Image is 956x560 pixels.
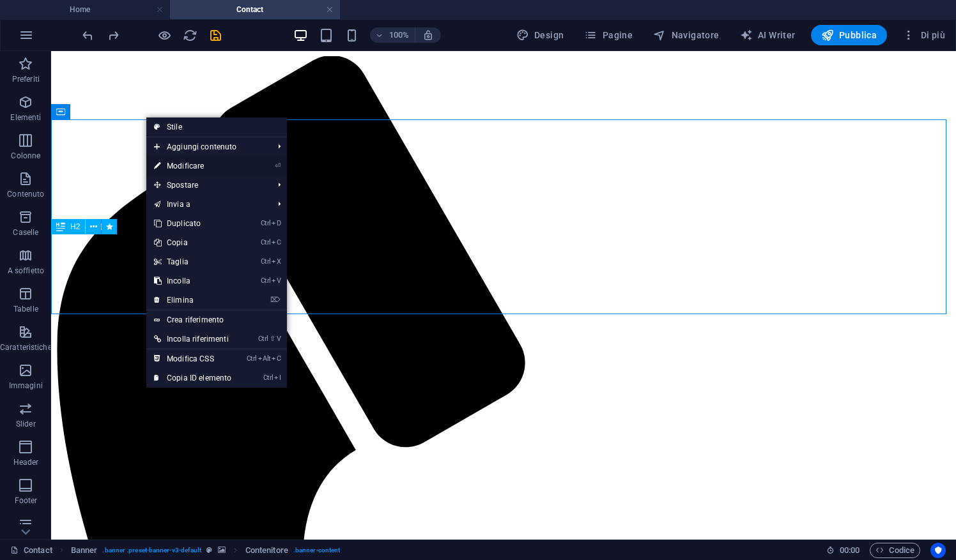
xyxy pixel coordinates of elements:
[263,374,274,382] i: Ctrl
[146,137,268,156] span: Aggiungi contenuto
[821,29,877,42] span: Pubblica
[902,29,945,42] span: Di più
[13,227,38,238] p: Caselle
[102,543,201,558] span: . banner .preset-banner-v3-default
[70,223,80,231] span: H2
[106,28,121,43] i: Ripeti: Elimina elementi (Ctrl+Y, ⌘+Y)
[218,547,226,554] i: Questo elemento contiene uno sfondo
[270,296,281,304] i: ⌦
[15,496,38,506] p: Footer
[648,25,724,45] button: Navigatore
[71,543,340,558] nav: breadcrumb
[261,276,271,285] i: Ctrl
[71,543,98,558] span: Fai clic per selezionare. Doppio clic per modificare
[584,29,633,42] span: Pagine
[272,276,281,285] i: V
[146,310,287,329] a: Crea riferimento
[11,151,40,161] p: Colonne
[146,291,239,310] a: ⌦Elimina
[16,419,36,429] p: Slider
[875,543,914,558] span: Codice
[270,335,275,343] i: ⇧
[653,29,719,42] span: Navigatore
[208,28,223,43] i: Salva (Ctrl+S)
[146,117,287,137] a: Stile
[735,25,801,45] button: AI Writer
[272,238,281,246] i: C
[10,112,41,123] p: Elementi
[146,252,239,271] a: CtrlXTaglia
[870,543,920,558] button: Codice
[849,545,851,555] span: :
[105,27,121,43] button: redo
[9,381,43,391] p: Immagini
[422,29,434,41] i: Quando ridimensioni, regola automaticamente il livello di zoom in modo che corrisponda al disposi...
[293,543,340,558] span: . banner-content
[8,266,44,276] p: A soffietto
[146,233,239,252] a: CtrlCCopia
[840,543,860,558] span: 00 00
[258,354,271,363] i: Alt
[247,354,257,363] i: Ctrl
[897,25,950,45] button: Di più
[370,27,415,43] button: 100%
[740,29,796,42] span: AI Writer
[277,335,281,343] i: V
[389,27,410,43] h6: 100%
[146,214,239,233] a: CtrlDDuplicato
[13,304,38,314] p: Tabelle
[272,354,281,363] i: C
[826,543,860,558] h6: Tempo sessione
[157,27,172,43] button: Clicca qui per lasciare la modalità di anteprima e continuare la modifica
[146,195,268,214] a: Invia a
[10,543,52,558] a: Fai clic per annullare la selezione. Doppio clic per aprire le pagine
[261,238,271,246] i: Ctrl
[146,176,268,195] span: Spostare
[272,219,281,227] i: D
[579,25,638,45] button: Pagine
[511,25,569,45] button: Design
[146,368,239,388] a: CtrlICopia ID elemento
[170,3,340,17] h4: Contact
[811,25,888,45] button: Pubblica
[81,28,95,43] i: Annulla: Modifica intestazione (Ctrl+Z)
[272,257,281,266] i: X
[7,189,44,199] p: Contenuto
[261,219,271,227] i: Ctrl
[182,27,197,43] button: reload
[80,27,95,43] button: undo
[146,156,239,176] a: ⏎Modificare
[275,162,281,170] i: ⏎
[245,543,288,558] span: Fai clic per selezionare. Doppio clic per modificare
[206,547,212,554] i: Questo elemento è un preset personalizzabile
[12,74,40,84] p: Preferiti
[146,329,239,349] a: Ctrl⇧VIncolla riferimenti
[146,271,239,291] a: CtrlVIncolla
[258,335,268,343] i: Ctrl
[930,543,946,558] button: Usercentrics
[516,29,564,42] span: Design
[261,257,271,266] i: Ctrl
[208,27,223,43] button: save
[511,25,569,45] div: Design (Ctrl+Alt+Y)
[13,457,39,467] p: Header
[274,374,281,382] i: I
[146,349,239,368] a: CtrlAltCModifica CSS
